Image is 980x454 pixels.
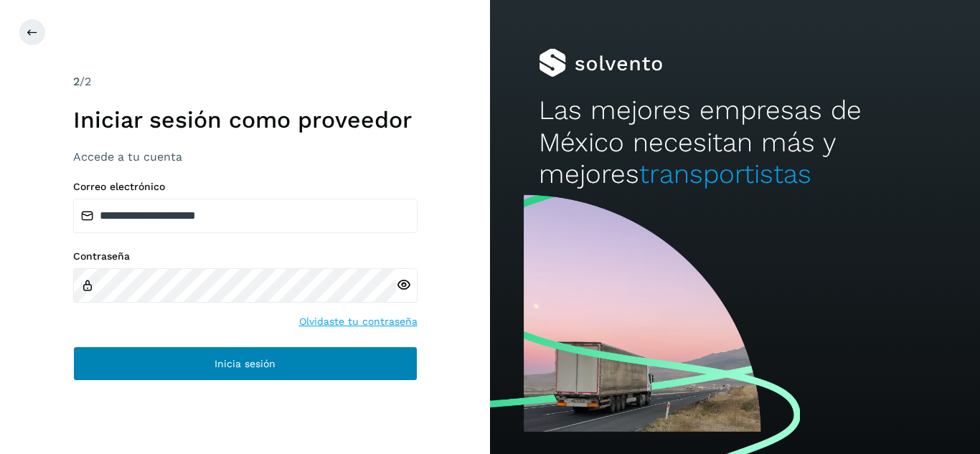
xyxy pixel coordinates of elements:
h2: Las mejores empresas de México necesitan más y mejores [539,95,930,190]
label: Contraseña [73,250,418,263]
label: Correo electrónico [73,181,418,193]
span: transportistas [639,159,811,189]
span: Inicia sesión [215,359,275,369]
span: 2 [73,75,80,88]
h3: Accede a tu cuenta [73,150,418,164]
a: Olvidaste tu contraseña [299,314,418,329]
h1: Iniciar sesión como proveedor [73,106,418,133]
div: /2 [73,73,418,90]
button: Inicia sesión [73,346,418,381]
